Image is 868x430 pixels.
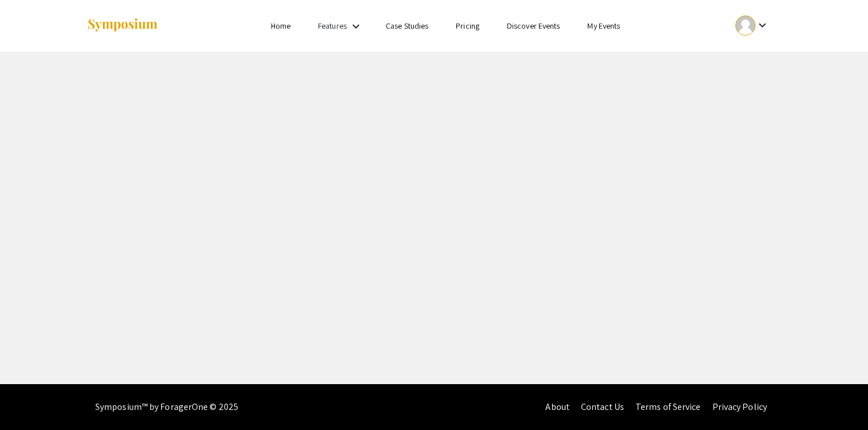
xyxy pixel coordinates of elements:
a: Discover Events [507,21,560,31]
button: Expand account dropdown [723,13,781,38]
div: Symposium™ by ForagerOne © 2025 [95,384,238,430]
img: Symposium by ForagerOne [87,18,158,33]
a: Features [318,21,347,31]
a: Terms of Service [635,401,701,413]
a: About [545,401,569,413]
a: Home [271,21,290,31]
a: Pricing [456,21,479,31]
a: My Events [587,21,620,31]
a: Privacy Policy [712,401,767,413]
a: Contact Us [581,401,624,413]
mat-icon: Expand account dropdown [755,18,769,32]
mat-icon: Expand Features list [349,19,363,33]
a: Case Studies [386,21,428,31]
